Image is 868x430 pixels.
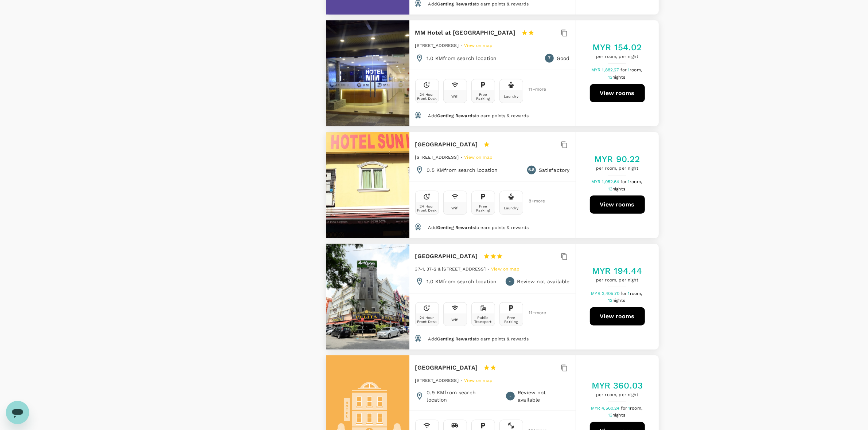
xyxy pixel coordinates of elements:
span: room, [630,406,642,411]
span: [STREET_ADDRESS] [415,378,459,383]
h5: MYR 90.22 [594,153,640,165]
h6: MM Hotel at [GEOGRAPHIC_DATA] [415,28,515,38]
a: View on map [464,42,493,48]
span: 1 [628,291,643,296]
span: 8 + more [529,199,540,204]
span: - [509,278,511,285]
p: Satisfactory [539,166,570,174]
span: - [460,43,464,48]
p: Good [557,55,570,62]
p: 1.0 KM from search location [427,278,497,285]
h6: [GEOGRAPHIC_DATA] [415,139,478,150]
span: Add to earn points & rewards [428,225,529,230]
div: Free Parking [473,204,493,212]
span: 1 [628,179,643,184]
div: Laundry [504,206,518,210]
iframe: Button to launch messaging window [6,401,29,424]
span: View on map [464,155,493,160]
span: per room, per night [592,277,642,284]
p: 0.9 KM from search location [427,389,498,403]
span: View on map [464,378,493,383]
span: - [460,155,464,160]
button: View rooms [590,84,645,102]
button: View rooms [590,307,645,326]
div: Wifi [451,206,459,210]
h6: [GEOGRAPHIC_DATA] [415,363,478,373]
p: 1.0 KM from search location [427,55,497,62]
p: Review not available [517,278,570,285]
span: room, [630,291,642,296]
span: for [621,406,628,411]
h6: [GEOGRAPHIC_DATA] [415,251,478,261]
div: 24 Hour Front Desk [417,92,437,100]
div: Free Parking [501,316,521,324]
div: Public Transport [473,316,493,324]
span: - [509,392,511,400]
div: Free Parking [473,92,493,100]
span: nights [612,186,625,192]
span: room, [630,179,642,184]
span: 13 [608,75,626,80]
a: View on map [491,266,519,272]
span: 11 + more [529,311,540,315]
a: View on map [464,377,493,383]
span: for [620,291,628,296]
span: 1 [628,406,643,411]
button: View rooms [590,196,645,214]
span: per room, per night [592,391,643,399]
span: Genting Rewards [437,336,475,342]
div: Laundry [504,94,518,98]
span: nights [612,298,625,303]
span: Add to earn points & rewards [428,113,529,118]
span: [STREET_ADDRESS] [415,155,459,160]
span: - [487,267,491,272]
span: View on map [491,267,519,272]
span: nights [612,413,625,418]
span: [STREET_ADDRESS] [415,43,459,48]
span: - [460,378,464,383]
span: room, [630,67,642,72]
span: for [620,67,628,72]
span: 37-1, 37-2 & [STREET_ADDRESS] [415,267,486,272]
span: 13 [608,186,626,192]
span: 13 [608,413,626,418]
span: Add to earn points & rewards [428,1,529,7]
span: per room, per night [592,53,642,60]
span: Genting Rewards [437,225,475,230]
h5: MYR 360.03 [592,380,643,391]
span: per room, per night [594,165,640,172]
span: for [620,179,628,184]
span: Genting Rewards [437,1,475,7]
span: 6.8 [528,166,534,174]
a: View on map [464,154,493,160]
p: 0.5 KM from search location [427,166,498,174]
span: 1 [628,67,643,72]
span: nights [612,75,625,80]
span: MYR 2,405.70 [591,291,620,296]
span: MYR 4,560.24 [591,406,621,411]
span: MYR 1,882.27 [591,67,620,72]
div: 24 Hour Front Desk [417,204,437,212]
span: Add to earn points & rewards [428,336,529,342]
div: Wifi [451,318,459,322]
span: 11 + more [529,87,540,92]
h5: MYR 194.44 [592,265,642,277]
h5: MYR 154.02 [592,42,642,53]
p: Review not available [518,389,569,403]
div: Wifi [451,94,459,98]
span: 13 [608,298,626,303]
div: 24 Hour Front Desk [417,316,437,324]
span: 7 [548,55,550,62]
span: MYR 1,052.64 [591,179,620,184]
span: Genting Rewards [437,113,475,118]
